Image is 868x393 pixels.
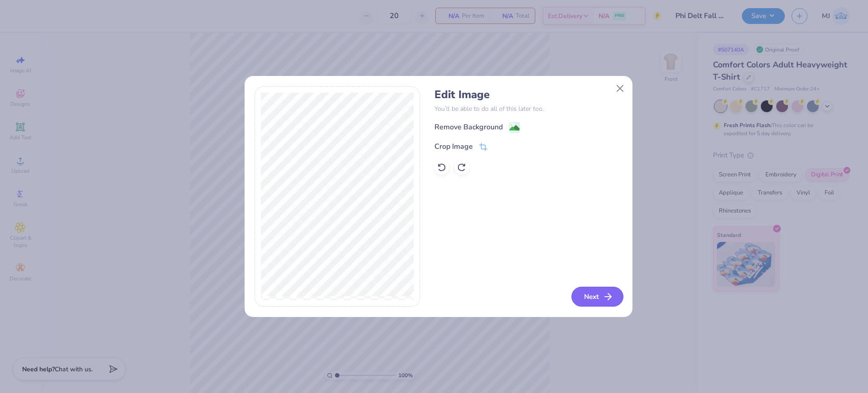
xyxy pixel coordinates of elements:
h4: Edit Image [434,88,622,101]
button: Next [571,287,623,307]
button: Close [611,80,628,97]
p: You’ll be able to do all of this later too. [434,104,622,114]
div: Crop Image [434,141,473,152]
div: Remove Background [434,122,503,133]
